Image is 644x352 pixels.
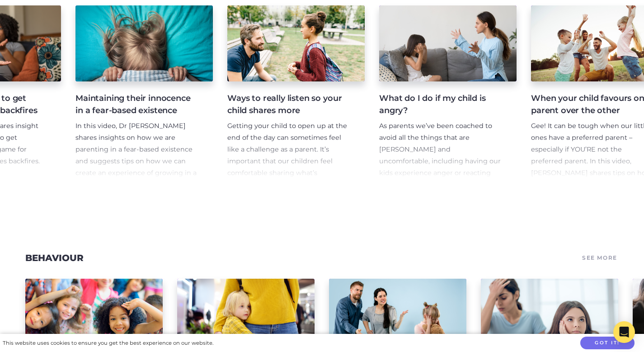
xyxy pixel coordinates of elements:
button: Got it! [580,337,635,350]
a: Maintaining their innocence in a fear-based existence In this video, Dr [PERSON_NAME] shares insi... [75,5,213,179]
h4: What do I do if my child is angry? [379,92,502,117]
div: Open Intercom Messenger [613,321,635,343]
a: Ways to really listen so your child shares more Getting your child to open up at the end of the d... [227,5,365,179]
a: See More [581,252,619,264]
h4: Ways to really listen so your child shares more [227,92,350,117]
h4: Maintaining their innocence in a fear-based existence [75,92,198,117]
p: Getting your child to open up at the end of the day can sometimes feel like a challenge as a pare... [227,120,350,226]
p: In this video, Dr [PERSON_NAME] shares insights on how we are parenting in a fear-based existence... [75,120,198,191]
a: Behaviour [25,252,84,263]
p: As parents we’ve been coached to avoid all the things that are [PERSON_NAME] and uncomfortable, i... [379,120,502,238]
div: This website uses cookies to ensure you get the best experience on our website. [3,338,213,348]
a: What do I do if my child is angry? As parents we’ve been coached to avoid all the things that are... [379,5,517,179]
